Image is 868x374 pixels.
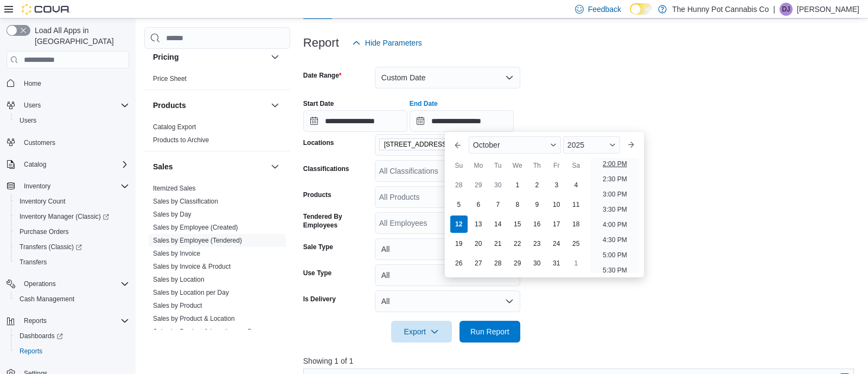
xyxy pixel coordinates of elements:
[509,235,526,252] div: day-22
[450,255,468,272] div: day-26
[15,345,129,358] span: Reports
[24,280,56,288] span: Operations
[20,99,45,112] button: Users
[15,293,79,306] a: Cash Management
[469,136,561,154] div: Button. Open the month selector. October is currently selected.
[15,256,129,269] span: Transfers
[15,256,51,269] a: Transfers
[15,210,129,223] span: Inventory Manager (Classic)
[20,116,36,125] span: Users
[15,195,70,208] a: Inventory Count
[15,114,41,127] a: Users
[153,224,238,231] a: Sales by Employee (Created)
[20,99,129,112] span: Users
[509,215,526,233] div: day-15
[384,139,449,150] span: [STREET_ADDRESS]
[598,249,631,262] li: 5:00 PM
[20,295,74,303] span: Cash Management
[548,157,565,174] div: Fr
[375,238,520,260] button: All
[144,182,290,356] div: Sales
[489,215,507,233] div: day-14
[2,98,133,113] button: Users
[20,136,129,149] span: Customers
[303,71,342,80] label: Date Range
[15,345,47,358] a: Reports
[509,176,526,194] div: day-1
[528,255,546,272] div: day-30
[489,235,507,252] div: day-21
[567,235,585,252] div: day-25
[153,237,242,244] a: Sales by Employee (Tendered)
[348,32,426,54] button: Hide Parameters
[153,288,229,297] span: Sales by Location per Day
[15,293,129,306] span: Cash Management
[20,77,46,90] a: Home
[153,250,200,257] a: Sales by Invoice
[269,50,282,64] button: Pricing
[20,258,47,267] span: Transfers
[588,4,621,15] span: Feedback
[153,210,192,219] span: Sales by Day
[153,74,187,83] span: Price Sheet
[20,158,50,171] button: Catalog
[548,215,565,233] div: day-17
[375,67,520,88] button: Custom Date
[2,75,133,91] button: Home
[459,321,520,343] button: Run Report
[528,235,546,252] div: day-23
[470,235,487,252] div: day-20
[2,135,133,150] button: Customers
[567,255,585,272] div: day-1
[548,176,565,194] div: day-3
[303,243,333,251] label: Sale Type
[20,180,55,193] button: Inventory
[598,233,631,246] li: 4:30 PM
[450,215,468,233] div: day-12
[303,99,334,108] label: Start Date
[20,277,129,290] span: Operations
[590,158,640,273] ul: Time
[470,196,487,213] div: day-6
[153,301,202,310] span: Sales by Product
[269,99,282,112] button: Products
[630,15,630,15] span: Dark Mode
[15,225,73,238] a: Purchase Orders
[11,328,133,344] a: Dashboards
[528,196,546,213] div: day-9
[20,314,129,327] span: Reports
[153,75,187,83] a: Price Sheet
[598,157,631,170] li: 2:00 PM
[153,136,209,144] span: Products to Archive
[470,176,487,194] div: day-29
[2,179,133,194] button: Inventory
[598,218,631,231] li: 4:00 PM
[450,157,468,174] div: Su
[153,276,205,283] a: Sales by Location
[548,235,565,252] div: day-24
[303,191,331,199] label: Products
[153,136,209,144] a: Products to Archive
[153,100,266,111] button: Products
[153,289,229,296] a: Sales by Location per Day
[20,243,82,251] span: Transfers (Classic)
[11,194,133,209] button: Inventory Count
[548,255,565,272] div: day-31
[20,332,63,340] span: Dashboards
[449,136,467,154] button: Previous Month
[598,188,631,201] li: 3:00 PM
[449,175,586,273] div: October, 2025
[489,196,507,213] div: day-7
[15,240,129,253] span: Transfers (Classic)
[20,180,129,193] span: Inventory
[303,138,334,147] label: Locations
[20,277,60,290] button: Operations
[303,164,349,173] label: Classifications
[509,255,526,272] div: day-29
[153,184,196,193] span: Itemized Sales
[153,263,231,270] a: Sales by Invoice & Product
[303,356,859,366] p: Showing 1 of 1
[15,195,129,208] span: Inventory Count
[11,224,133,239] button: Purchase Orders
[797,3,859,16] p: [PERSON_NAME]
